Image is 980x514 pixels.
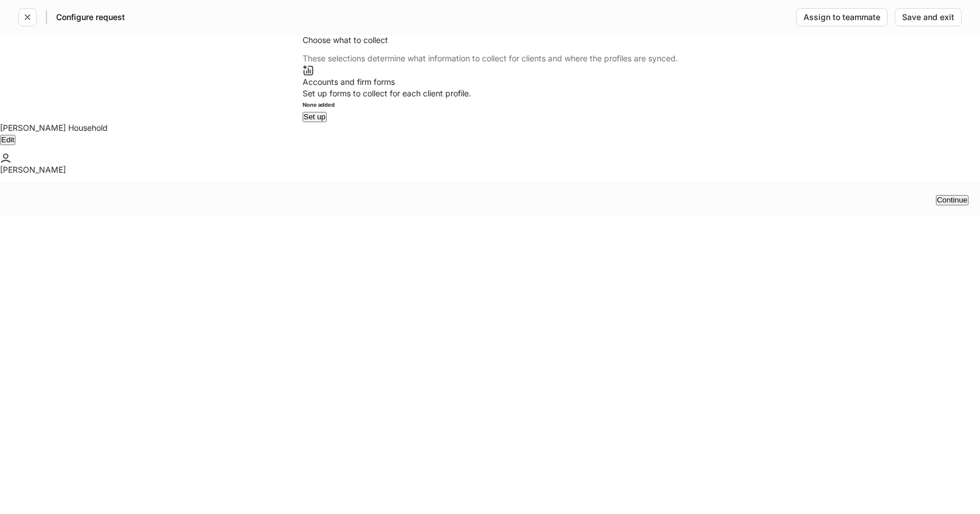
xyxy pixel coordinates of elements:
div: Save and exit [902,13,954,21]
button: Set up [303,112,327,122]
div: Edit [1,136,14,143]
h5: Configure request [56,11,125,23]
div: Choose what to collect [303,34,678,46]
div: Continue [937,196,967,204]
div: Accounts and firm forms [303,76,678,88]
div: Set up [304,113,326,120]
div: Set up forms to collect for each client profile. [303,88,678,99]
div: These selections determine what information to collect for clients and where the profiles are syn... [303,46,678,64]
button: Save and exit [895,8,962,26]
h6: None added [303,99,678,111]
button: Assign to teammate [796,8,888,26]
div: Assign to teammate [803,13,880,21]
button: Continue [936,195,969,205]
